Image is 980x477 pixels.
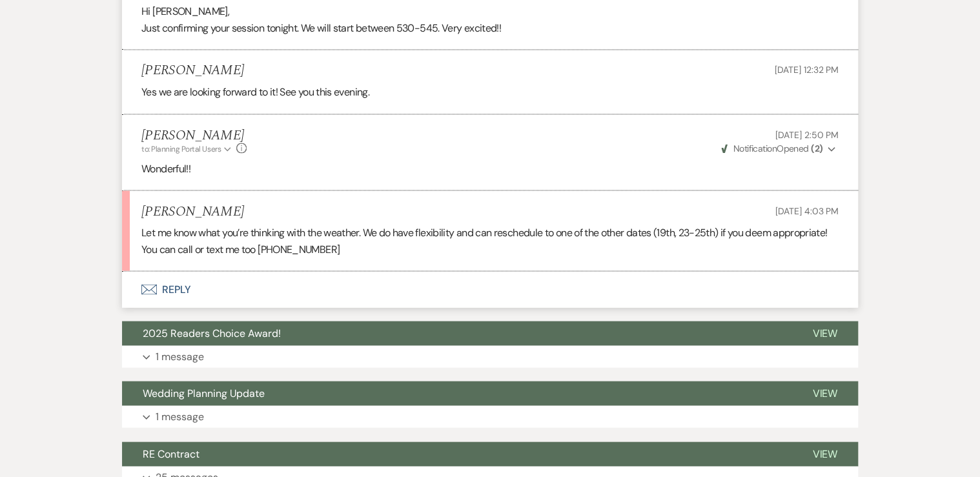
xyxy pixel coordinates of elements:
p: Wonderful!! [141,160,839,177]
button: View [791,381,858,405]
button: NotificationOpened (2) [719,141,839,155]
button: View [791,321,858,345]
span: Wedding Planning Update [143,386,265,400]
strong: ( 2 ) [811,142,822,154]
button: 2025 Readers Choice Award! [122,321,791,345]
p: Let me know what you’re thinking with the weather. We do have flexibility and can reschedule to o... [141,224,839,257]
span: RE Contract [143,447,199,460]
p: 1 message [156,408,204,425]
p: Hi [PERSON_NAME], [141,3,839,20]
button: View [791,441,858,466]
span: View [812,386,837,400]
span: [DATE] 2:50 PM [775,128,839,140]
h5: [PERSON_NAME] [141,127,247,143]
button: RE Contract [122,441,791,466]
span: View [812,326,837,340]
h5: [PERSON_NAME] [141,203,244,219]
span: 2025 Readers Choice Award! [143,326,281,340]
span: to: Planning Portal Users [141,143,221,154]
span: [DATE] 12:32 PM [775,64,839,76]
p: Just confirming your session tonight. We will start between 530-545. Very excited!! [141,20,839,37]
span: Notification [733,142,776,154]
span: [DATE] 4:03 PM [775,205,839,216]
button: Wedding Planning Update [122,381,791,405]
p: 1 message [156,348,204,365]
button: 1 message [122,405,858,427]
h5: [PERSON_NAME] [141,63,244,79]
span: Opened [721,142,822,154]
span: View [812,447,837,460]
button: 1 message [122,345,858,367]
button: Reply [122,271,858,307]
p: Yes we are looking forward to it! See you this evening. [141,84,839,101]
button: to: Planning Portal Users [141,143,233,154]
